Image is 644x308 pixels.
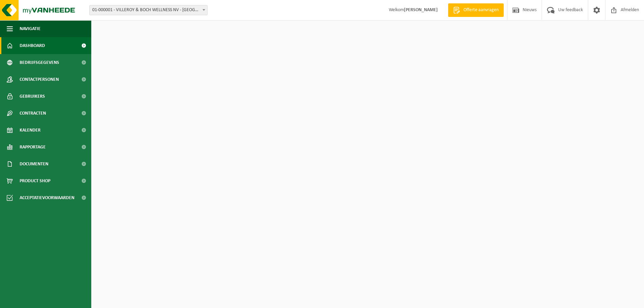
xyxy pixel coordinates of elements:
a: Offerte aanvragen [448,3,504,17]
span: Rapportage [20,139,46,156]
span: 01-000001 - VILLEROY & BOCH WELLNESS NV - ROESELARE [89,5,208,15]
span: Contactpersonen [20,71,59,88]
span: Gebruikers [20,88,45,105]
strong: [PERSON_NAME] [404,7,438,13]
span: Documenten [20,156,48,172]
span: Navigatie [20,20,41,37]
span: Product Shop [20,172,50,189]
span: Acceptatievoorwaarden [20,189,74,206]
span: Offerte aanvragen [462,7,500,14]
span: Dashboard [20,37,45,54]
span: Contracten [20,105,46,122]
span: 01-000001 - VILLEROY & BOCH WELLNESS NV - ROESELARE [90,5,207,15]
span: Kalender [20,122,41,139]
span: Bedrijfsgegevens [20,54,59,71]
